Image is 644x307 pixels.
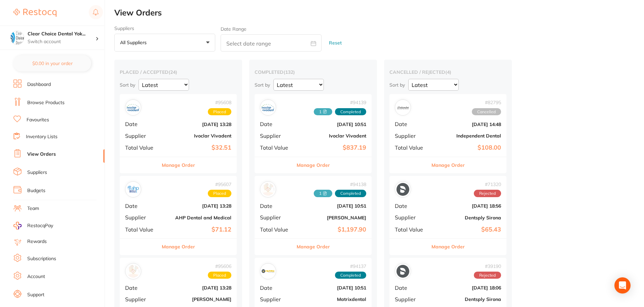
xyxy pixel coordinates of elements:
[314,100,366,105] span: # 94139
[164,122,231,127] b: [DATE] 13:28
[120,69,237,75] h2: placed / accepted ( 24 )
[125,121,159,127] span: Date
[396,183,409,196] img: Dentsply Sirona
[395,214,428,220] span: Supplier
[395,296,428,302] span: Supplier
[208,272,231,279] span: Placed
[314,182,366,187] span: # 94138
[125,214,159,220] span: Supplier
[125,285,159,291] span: Date
[614,277,631,294] div: Open Intercom Messenger
[472,108,501,116] span: Cancelled
[395,203,428,209] span: Date
[255,69,372,75] h2: completed ( 132 )
[10,31,24,44] img: Clear Choice Dental Yokine
[335,108,366,116] span: Completed
[434,203,501,209] b: [DATE] 18:56
[299,297,366,302] b: Matrixdental
[28,38,96,45] p: Switch account
[434,215,501,220] b: Dentsply Sirona
[389,82,405,88] p: Sort by
[164,297,231,302] b: [PERSON_NAME]
[431,239,465,255] button: Manage Order
[260,145,294,151] span: Total Value
[434,133,501,139] b: Independent Dental
[120,94,237,173] div: Ivoclar Vivadent#95608PlacedDate[DATE] 13:28SupplierIvoclar VivadentTotal Value$32.51Manage Order
[164,226,231,233] b: $71.12
[120,39,149,45] p: All suppliers
[389,69,506,75] h2: cancelled / rejected ( 4 )
[125,133,159,139] span: Supplier
[164,285,231,290] b: [DATE] 13:28
[255,82,270,88] p: Sort by
[314,190,332,197] span: Received
[297,157,330,173] button: Manage Order
[395,133,428,139] span: Supplier
[164,144,231,151] b: $32.51
[164,203,231,209] b: [DATE] 13:28
[434,226,501,233] b: $65.43
[13,222,53,229] a: RestocqPay
[27,99,65,106] a: Browse Products
[114,34,215,52] button: All suppliers
[208,108,231,116] span: Placed
[13,55,91,71] button: $0.00 in your order
[260,133,294,139] span: Supplier
[114,26,215,31] label: Suppliers
[434,285,501,290] b: [DATE] 18:06
[162,157,195,173] button: Manage Order
[27,205,39,212] a: Team
[27,151,56,158] a: View Orders
[299,133,366,139] b: Ivoclar Vivadent
[297,239,330,255] button: Manage Order
[27,169,47,176] a: Suppliers
[299,226,366,233] b: $1,197.90
[472,100,501,105] span: # 82795
[13,9,56,17] img: Restocq Logo
[208,182,231,187] span: # 95607
[120,176,237,255] div: AHP Dental and Medical#95607PlacedDate[DATE] 13:28SupplierAHP Dental and MedicalTotal Value$71.12...
[299,122,366,127] b: [DATE] 10:51
[125,203,159,209] span: Date
[395,226,428,233] span: Total Value
[162,239,195,255] button: Manage Order
[125,226,159,233] span: Total Value
[299,203,366,209] b: [DATE] 10:51
[127,265,140,278] img: Henry Schein Halas
[120,82,135,88] p: Sort by
[127,183,140,196] img: AHP Dental and Medical
[28,31,96,37] h4: Clear Choice Dental Yokine
[474,182,501,187] span: # 71320
[208,264,231,269] span: # 95606
[260,121,294,127] span: Date
[27,187,45,194] a: Budgets
[260,296,294,302] span: Supplier
[127,101,140,114] img: Ivoclar Vivadent
[114,8,644,18] h2: View Orders
[335,264,366,269] span: # 94137
[164,215,231,220] b: AHP Dental and Medical
[395,145,428,151] span: Total Value
[327,34,344,52] button: Reset
[314,108,332,116] span: Received
[221,34,321,52] input: Select date range
[125,145,159,151] span: Total Value
[260,214,294,220] span: Supplier
[434,144,501,151] b: $108.00
[396,101,409,114] img: Independent Dental
[299,285,366,290] b: [DATE] 10:51
[27,117,49,123] a: Favourites
[13,222,22,229] img: RestocqPay
[262,101,274,114] img: Ivoclar Vivadent
[27,81,51,88] a: Dashboard
[474,190,501,197] span: Rejected
[27,255,56,262] a: Subscriptions
[434,297,501,302] b: Dentsply Sirona
[260,226,294,233] span: Total Value
[299,144,366,151] b: $837.19
[262,265,274,278] img: Matrixdental
[299,215,366,220] b: [PERSON_NAME]
[221,26,247,32] label: Date Range
[395,121,428,127] span: Date
[260,203,294,209] span: Date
